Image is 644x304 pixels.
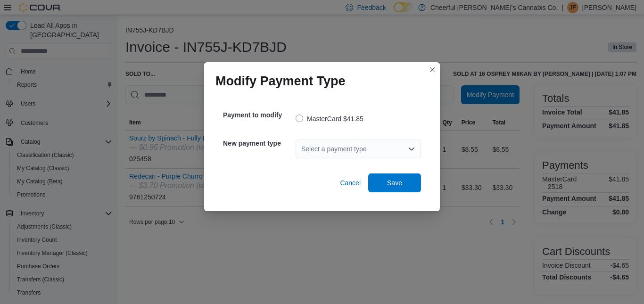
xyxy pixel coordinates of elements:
h1: Modify Payment Type [215,74,346,89]
input: Accessible screen reader label [301,143,302,155]
label: MasterCard $41.85 [296,113,363,124]
button: Save [368,173,421,192]
span: Cancel [340,178,361,188]
button: Closes this modal window [427,64,438,75]
button: Open list of options [408,145,415,153]
button: Cancel [336,173,364,192]
h5: New payment type [223,134,294,153]
span: Save [387,178,402,188]
h5: Payment to modify [223,106,294,124]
